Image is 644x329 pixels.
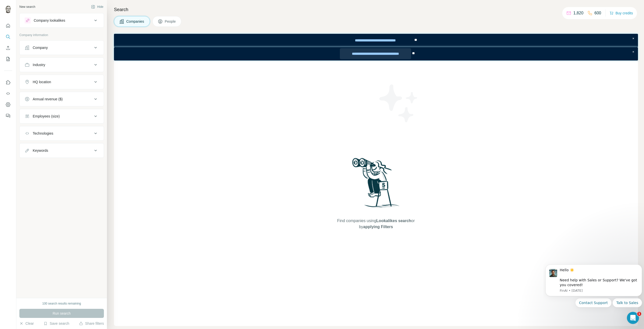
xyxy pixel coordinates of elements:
[20,14,104,26] button: Company lookalikes
[594,10,601,16] p: 600
[33,131,53,136] div: Technologies
[33,114,60,119] div: Employees (size)
[165,19,176,24] span: People
[4,32,12,41] button: Search
[88,3,107,11] button: Hide
[44,321,69,326] button: Save search
[350,157,402,213] img: Surfe Illustration - Woman searching with binoculars
[20,144,104,157] button: Keywords
[114,34,638,47] iframe: Banner
[20,93,104,105] button: Annual revenue ($)
[4,5,12,13] img: Avatar
[114,6,638,13] h4: Search
[4,21,12,30] button: Quick start
[543,258,644,326] iframe: Intercom notifications message
[79,321,104,326] button: Share filters
[637,312,641,316] span: 1
[20,76,104,88] button: HQ location
[126,19,145,24] span: Companies
[33,62,45,67] div: Industry
[34,18,65,23] div: Company lookalikes
[114,47,638,61] iframe: Banner
[33,148,48,153] div: Keywords
[610,10,633,17] button: Buy credits
[19,33,104,37] p: Company information
[20,127,104,139] button: Technologies
[4,111,12,120] button: Feedback
[4,89,12,98] button: Use Surfe API
[19,321,34,326] button: Clear
[573,10,583,16] p: 1,820
[20,59,104,71] button: Industry
[33,45,48,50] div: Company
[627,312,639,324] iframe: Intercom live chat
[336,218,416,230] span: Find companies using or by
[33,79,51,84] div: HQ location
[42,301,81,306] div: 100 search results remaining
[363,225,393,229] span: applying Filters
[376,219,411,223] span: Lookalikes search
[4,100,12,109] button: Dashboard
[33,97,63,102] div: Annual revenue ($)
[20,42,104,54] button: Company
[376,81,421,126] img: Surfe Illustration - Stars
[4,78,12,87] button: Use Surfe on LinkedIn
[4,43,12,52] button: Enrich CSV
[19,5,35,9] div: New search
[20,110,104,122] button: Employees (size)
[4,54,12,64] button: My lists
